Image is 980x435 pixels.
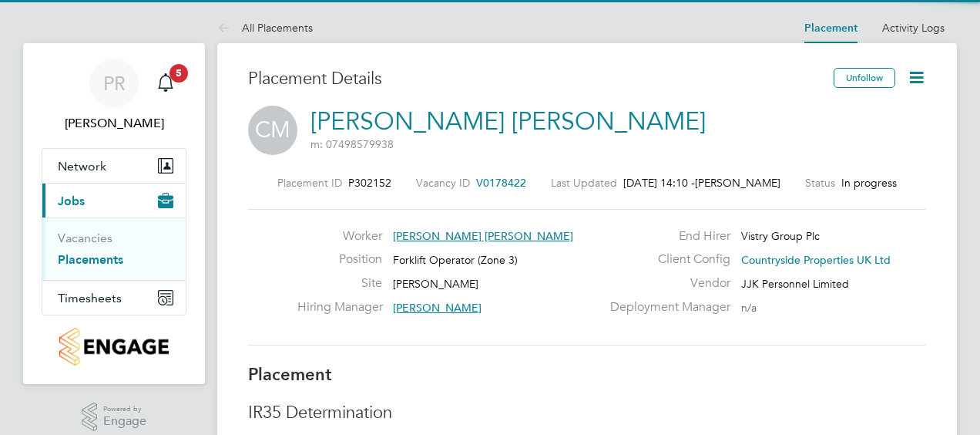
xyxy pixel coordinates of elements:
[695,176,780,190] span: [PERSON_NAME]
[741,229,820,243] span: Vistry Group Plc
[58,159,106,174] span: Network
[601,299,730,315] label: Deployment Manager
[103,403,146,416] span: Powered by
[248,106,297,155] span: CM
[297,275,382,292] label: Site
[834,68,895,88] button: Unfollow
[59,328,168,366] img: countryside-properties-logo-retina.png
[42,184,186,217] button: Jobs
[150,59,181,108] a: 5
[248,402,926,424] h3: IR35 Determination
[42,59,186,133] a: PR[PERSON_NAME]
[297,228,382,244] label: Worker
[393,277,478,291] span: [PERSON_NAME]
[277,176,342,190] label: Placement ID
[103,73,126,93] span: PR
[23,43,205,384] nav: Main navigation
[248,364,332,385] b: Placement
[804,22,857,35] a: Placement
[42,217,186,280] div: Jobs
[42,328,186,366] a: Go to home page
[42,149,186,183] button: Network
[882,21,945,35] a: Activity Logs
[297,299,382,315] label: Hiring Manager
[476,176,526,190] span: V0178422
[393,301,482,315] span: [PERSON_NAME]
[601,275,730,292] label: Vendor
[297,251,382,268] label: Position
[58,194,85,208] span: Jobs
[82,403,147,432] a: Powered byEngage
[58,231,112,245] a: Vacancies
[248,68,822,90] h3: Placement Details
[805,176,835,190] label: Status
[310,106,706,137] a: [PERSON_NAME] [PERSON_NAME]
[42,281,186,315] button: Timesheets
[103,415,146,428] span: Engage
[217,21,313,35] a: All Placements
[601,251,730,268] label: Client Config
[551,176,617,190] label: Last Updated
[416,176,470,190] label: Vacancy ID
[623,176,695,190] span: [DATE] 14:10 -
[741,277,849,291] span: JJK Personnel Limited
[741,253,891,267] span: Countryside Properties UK Ltd
[601,228,730,244] label: End Hirer
[841,176,897,190] span: In progress
[42,114,186,133] span: Paul Robinson
[348,176,391,190] span: P302152
[393,229,573,243] span: [PERSON_NAME] [PERSON_NAME]
[58,291,122,305] span: Timesheets
[393,253,518,267] span: Forklift Operator (Zone 3)
[58,252,123,267] a: Placements
[169,64,188,83] span: 5
[310,137,394,151] span: m: 07498579938
[741,301,757,315] span: n/a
